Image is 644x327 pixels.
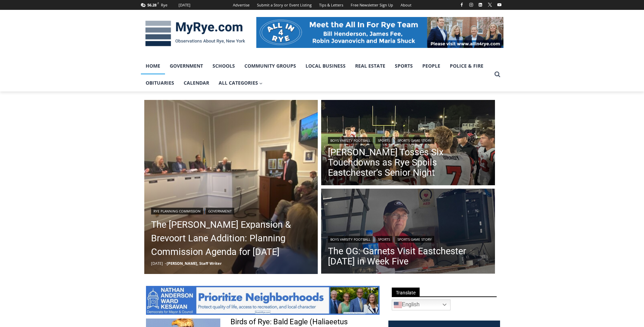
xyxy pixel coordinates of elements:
a: People [418,57,445,74]
span: Translate [392,288,420,297]
a: Government [165,57,208,74]
time: [DATE] [151,261,163,266]
a: Boys Varsity Football [328,137,373,144]
a: Sports Game Story [395,137,434,144]
img: All in for Rye [256,17,503,48]
a: Boys Varsity Football [328,236,373,243]
a: Read More Miller Tosses Six Touchdowns as Rye Spoils Eastchester’s Senior Night [321,100,495,187]
a: Read More The Osborn Expansion & Brevoort Lane Addition: Planning Commission Agenda for Tuesday, ... [144,100,318,274]
div: [DATE] [179,2,190,8]
a: Sports [375,236,392,243]
a: Home [141,57,165,74]
nav: Primary Navigation [141,57,491,92]
img: MyRye.com [141,16,250,51]
a: Read More The OG: Garnets Visit Eastchester Today in Week Five [321,189,495,276]
span: All Categories [219,79,263,87]
a: Community Groups [240,57,301,74]
img: (PHOTO: The Osborn CEO Matt Anderson speaking at the Rye Planning Commission public hearing on Se... [144,100,318,274]
a: [PERSON_NAME], Staff Writer [167,261,222,266]
a: Linkedin [476,1,484,9]
a: [PERSON_NAME] Tosses Six Touchdowns as Rye Spoils Eastchester’s Senior Night [328,147,488,178]
a: Government [206,208,234,214]
img: en [394,301,402,309]
img: (PHOTO: The Rye Football team after their 48-23 Week Five win on October 10, 2025. Contributed.) [321,100,495,187]
button: View Search Form [491,68,503,81]
span: – [165,261,167,266]
span: F [158,1,159,5]
a: Rye Planning Commission [151,208,203,214]
span: 56.28 [147,2,157,7]
a: Local Business [301,57,350,74]
a: All Categories [214,74,268,91]
div: | [151,206,311,214]
a: Police & Fire [445,57,488,74]
img: (PHOTO" Steve “The OG” Feeney in the press box at Rye High School's Nugent Stadium, 2022.) [321,189,495,276]
a: Sports Game Story [395,236,434,243]
a: Real Estate [350,57,390,74]
div: | | [328,136,488,144]
div: | | [328,235,488,243]
a: Obituaries [141,74,179,91]
a: Schools [208,57,240,74]
a: English [392,299,450,310]
a: The OG: Garnets Visit Eastchester [DATE] in Week Five [328,246,488,266]
a: YouTube [495,1,503,9]
a: Facebook [458,1,466,9]
a: The [PERSON_NAME] Expansion & Brevoort Lane Addition: Planning Commission Agenda for [DATE] [151,218,311,259]
a: X [486,1,494,9]
a: Sports [390,57,418,74]
a: Sports [375,137,392,144]
div: Rye [161,2,167,8]
a: Calendar [179,74,214,91]
a: Instagram [467,1,475,9]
